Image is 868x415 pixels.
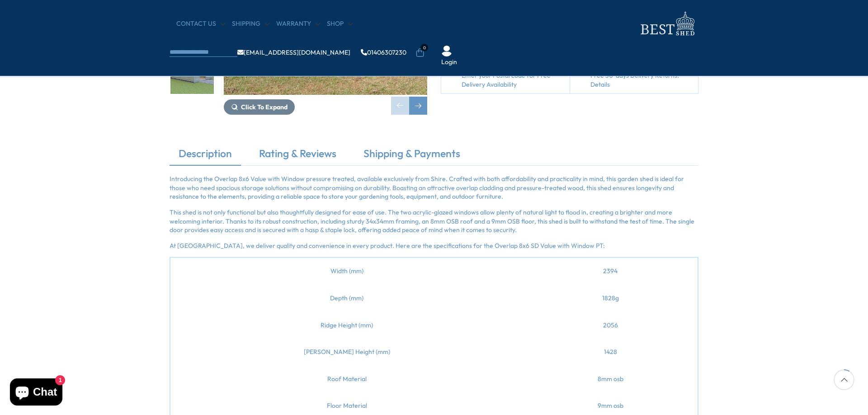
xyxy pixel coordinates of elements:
[441,46,452,56] img: User Icon
[170,366,523,393] td: Roof Material
[224,99,295,115] button: Click To Expand
[241,103,288,111] span: Click To Expand
[523,257,698,285] td: 2394
[361,49,406,56] a: 01406307230
[462,71,565,89] a: Enter your Postal code for Free Delivery Availability
[170,175,698,201] p: Introducing the Overlap 8x6 Value with Window pressure treated, available exclusively from Shire....
[415,48,425,57] a: 0
[276,19,320,28] a: Warranty
[176,19,225,28] a: CONTACT US
[523,285,698,312] td: 1828g
[170,312,523,339] td: Ridge Height (mm)
[441,58,457,67] a: Login
[354,146,469,165] a: Shipping & Payments
[170,146,241,165] a: Description
[420,44,428,51] span: 0
[232,19,269,28] a: Shipping
[170,257,523,285] td: Width (mm)
[170,285,523,312] td: Depth (mm)
[170,208,698,235] p: This shed is not only functional but also thoughtfully designed for ease of use. The two acrylic-...
[635,9,698,38] img: logo
[170,339,523,366] td: [PERSON_NAME] Height (mm)
[170,242,698,251] p: At [GEOGRAPHIC_DATA], we deliver quality and convenience in every product. Here are the specifica...
[250,146,345,165] a: Rating & Reviews
[523,339,698,366] td: 1428
[391,97,409,115] div: Previous slide
[523,312,698,339] td: 2056
[523,366,698,393] td: 8mm osb
[327,19,353,28] a: Shop
[409,97,427,115] div: Next slide
[7,378,65,408] inbox-online-store-chat: Shopify online store chat
[237,49,350,56] a: [EMAIL_ADDRESS][DOMAIN_NAME]
[590,71,694,89] p: Free 30-days Delivery Returns. Details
